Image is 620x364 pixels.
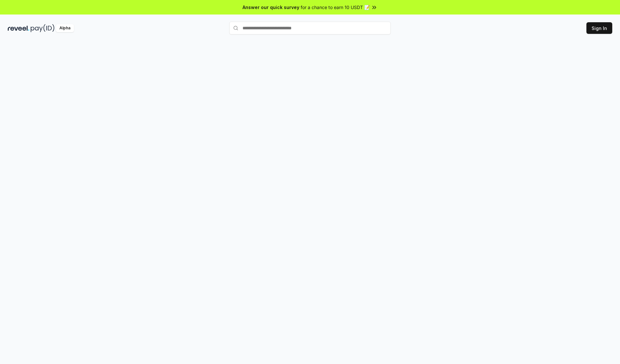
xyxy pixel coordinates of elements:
button: Sign In [586,22,612,34]
div: Alpha [56,24,74,32]
span: Answer our quick survey [243,4,299,11]
span: for a chance to earn 10 USDT 📝 [301,4,370,11]
img: reveel_dark [8,24,29,32]
img: pay_id [31,24,55,32]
